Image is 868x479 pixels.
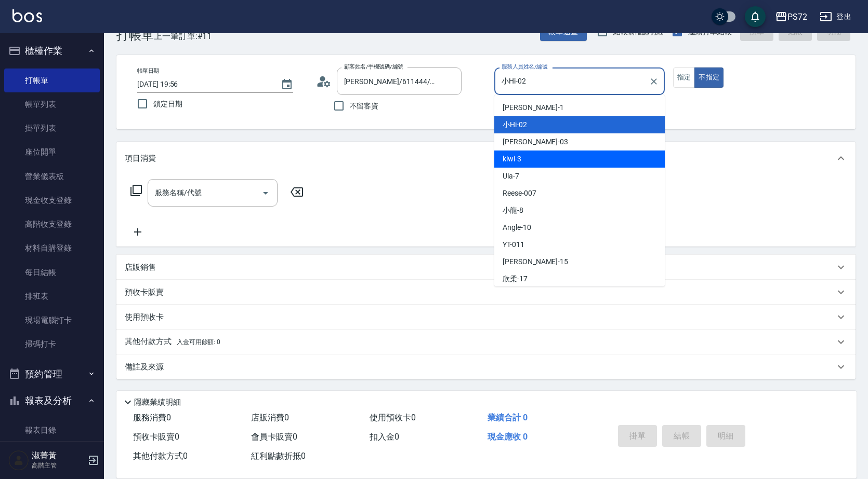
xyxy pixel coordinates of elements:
[12,9,42,22] img: Logo
[503,188,536,199] span: Reese -007
[503,171,519,182] span: Ula -7
[125,336,220,348] p: 其他付款方式
[274,72,299,97] button: Choose date, selected date is 2025-09-13
[816,7,856,26] button: 登出
[32,461,85,470] p: 高階主管
[4,188,100,212] a: 現金收支登錄
[503,256,568,267] span: [PERSON_NAME] -15
[4,332,100,356] a: 掃碼打卡
[4,308,100,332] a: 現場電腦打卡
[137,67,159,75] label: 帳單日期
[177,338,221,346] span: 入金可用餘額: 0
[125,312,164,323] p: 使用預收卡
[4,140,100,164] a: 座位開單
[4,165,100,188] a: 營業儀表板
[503,136,568,147] span: [PERSON_NAME] -03
[4,37,100,64] button: 櫃檯作業
[673,67,695,88] button: 指定
[350,101,379,112] span: 不留客資
[787,10,807,23] div: PS72
[116,255,856,280] div: 店販銷售
[116,280,856,305] div: 預收卡販賣
[4,236,100,260] a: 材料自購登錄
[503,205,523,216] span: 小龍 -8
[503,273,528,284] span: 欣柔 -17
[4,361,100,388] button: 預約管理
[502,63,547,71] label: 服務人員姓名/編號
[257,185,274,201] button: Open
[4,212,100,236] a: 高階收支登錄
[153,99,182,110] span: 鎖定日期
[771,6,811,28] button: PS72
[32,450,85,461] h5: 淑菁黃
[116,354,856,379] div: 備註及來源
[251,413,289,422] span: 店販消費 0
[503,102,564,113] span: [PERSON_NAME] -1
[154,30,212,43] span: 上一筆訂單:#11
[4,69,100,92] a: 打帳單
[503,222,531,233] span: Angle -10
[133,451,188,461] span: 其他付款方式 0
[125,153,156,164] p: 項目消費
[694,67,724,88] button: 不指定
[503,154,521,165] span: kiwi -3
[4,116,100,140] a: 掛單列表
[125,287,164,298] p: 預收卡販賣
[745,6,766,27] button: save
[133,413,171,422] span: 服務消費 0
[116,330,856,354] div: 其他付款方式入金可用餘額: 0
[370,432,399,442] span: 扣入金 0
[251,451,306,461] span: 紅利點數折抵 0
[116,305,856,330] div: 使用預收卡
[133,432,179,442] span: 預收卡販賣 0
[344,63,403,71] label: 顧客姓名/手機號碼/編號
[116,142,856,175] div: 項目消費
[488,432,528,442] span: 現金應收 0
[4,92,100,116] a: 帳單列表
[125,362,164,373] p: 備註及來源
[134,397,181,408] p: 隱藏業績明細
[503,239,524,250] span: YT -011
[4,387,100,414] button: 報表及分析
[4,284,100,308] a: 排班表
[8,450,29,471] img: Person
[251,432,297,442] span: 會員卡販賣 0
[137,76,270,93] input: YYYY/MM/DD hh:mm
[370,413,416,422] span: 使用預收卡 0
[647,74,661,89] button: Clear
[116,28,154,43] h3: 打帳單
[125,262,156,273] p: 店販銷售
[488,413,528,422] span: 業績合計 0
[4,261,100,284] a: 每日結帳
[4,418,100,442] a: 報表目錄
[503,119,527,130] span: 小Hi -02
